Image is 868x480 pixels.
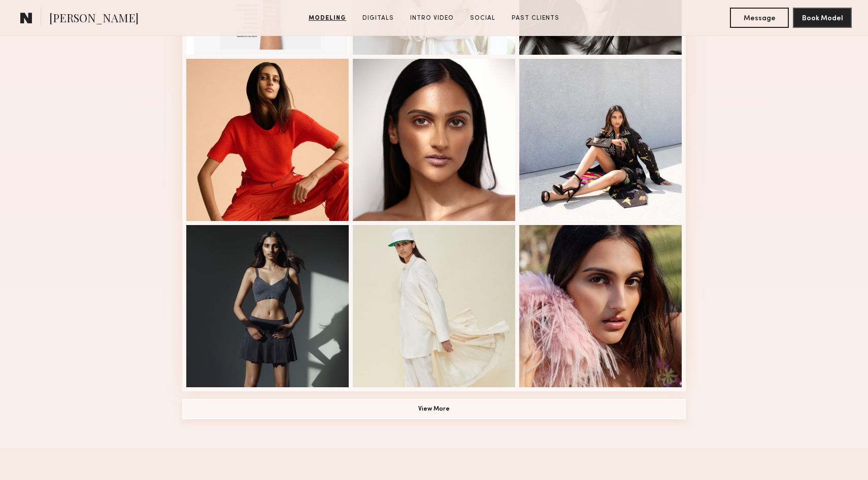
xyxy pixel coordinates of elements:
[49,10,139,28] span: [PERSON_NAME]
[182,399,686,419] button: View More
[793,8,852,28] button: Book Model
[793,13,852,22] a: Book Model
[730,8,789,28] button: Message
[406,14,458,23] a: Intro Video
[466,14,499,23] a: Social
[358,14,398,23] a: Digitals
[508,14,563,23] a: Past Clients
[305,14,350,23] a: Modeling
